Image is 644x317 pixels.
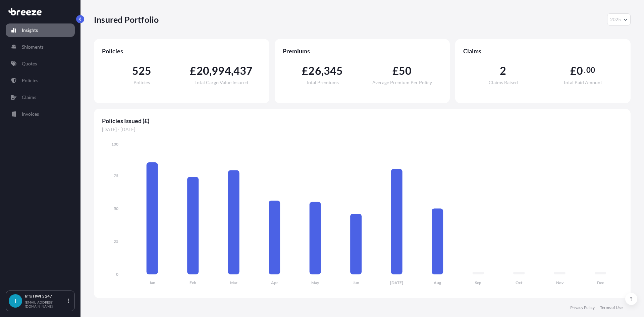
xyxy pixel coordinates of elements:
[570,65,577,76] span: £
[114,206,118,211] tspan: 50
[500,65,506,76] span: 2
[308,65,321,76] span: 26
[271,280,278,285] tspan: Apr
[6,23,75,37] a: Insights
[283,47,442,55] span: Premiums
[22,111,39,117] p: Invoices
[586,67,595,73] span: 00
[584,67,586,73] span: .
[607,13,631,25] button: Year Selector
[324,65,343,76] span: 345
[102,117,623,125] span: Policies Issued (£)
[302,65,308,76] span: £
[392,65,399,76] span: £
[563,80,602,85] span: Total Paid Amount
[190,65,196,76] span: £
[149,280,155,285] tspan: Jan
[577,65,583,76] span: 0
[114,239,118,244] tspan: 25
[102,126,623,133] span: [DATE] - [DATE]
[14,298,16,304] span: I
[390,280,403,285] tspan: [DATE]
[25,300,66,308] p: [EMAIL_ADDRESS][DOMAIN_NAME]
[463,47,623,55] span: Claims
[233,65,253,76] span: 437
[311,280,319,285] tspan: May
[22,60,37,67] p: Quotes
[230,280,237,285] tspan: Mar
[22,94,36,101] p: Claims
[231,65,233,76] span: ,
[195,80,248,85] span: Total Cargo Value Insured
[600,305,623,310] a: Terms of Use
[22,77,38,84] p: Policies
[197,65,209,76] span: 20
[489,80,518,85] span: Claims Raised
[556,280,564,285] tspan: Nov
[434,280,441,285] tspan: Aug
[6,107,75,121] a: Invoices
[22,27,38,34] p: Insights
[94,14,159,25] p: Insured Portfolio
[353,280,359,285] tspan: Jun
[22,44,44,50] p: Shipments
[111,142,118,147] tspan: 100
[516,280,523,285] tspan: Oct
[6,57,75,70] a: Quotes
[610,16,621,23] span: 2025
[6,40,75,54] a: Shipments
[321,65,324,76] span: ,
[132,65,152,76] span: 525
[475,280,481,285] tspan: Sep
[399,65,412,76] span: 50
[570,305,595,310] a: Privacy Policy
[212,65,231,76] span: 994
[306,80,339,85] span: Total Premiums
[6,74,75,87] a: Policies
[6,91,75,104] a: Claims
[116,272,118,277] tspan: 0
[133,80,150,85] span: Policies
[102,47,261,55] span: Policies
[114,173,118,178] tspan: 75
[597,280,604,285] tspan: Dec
[25,294,66,299] p: Info HWFS 247
[209,65,212,76] span: ,
[190,280,196,285] tspan: Feb
[372,80,432,85] span: Average Premium Per Policy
